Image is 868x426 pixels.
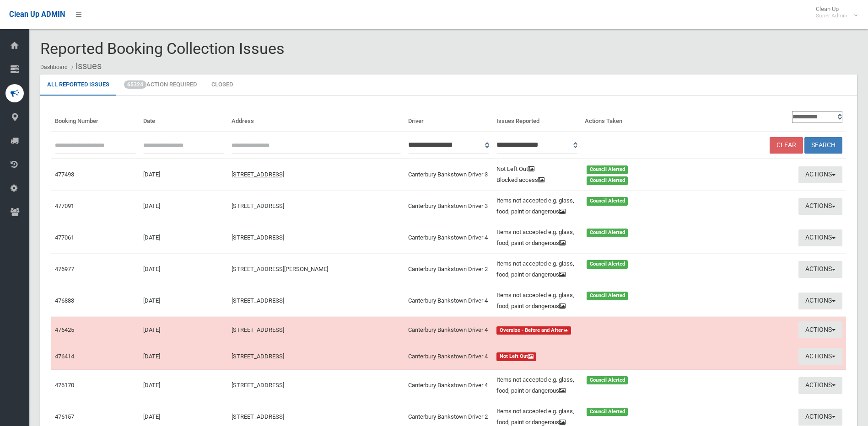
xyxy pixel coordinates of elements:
a: Oversize - Before and After [496,325,666,335]
a: Clear [770,137,803,154]
button: Actions [798,293,842,309]
th: Actions Taken [581,106,669,132]
button: Actions [798,348,842,365]
a: Items not accepted e.g. glass, food, paint or dangerous Council Alerted [496,290,666,312]
a: Dashboard [40,64,68,70]
td: [STREET_ADDRESS] [228,222,404,254]
td: Canterbury Bankstown Driver 4 [404,222,493,254]
div: Items not accepted e.g. glass, food, paint or dangerous [491,195,581,217]
a: Closed [205,75,240,96]
span: Clean Up ADMIN [9,10,65,19]
a: Not Left Out [496,351,666,362]
td: [STREET_ADDRESS] [228,285,404,317]
button: Actions [798,166,842,183]
span: Council Alerted [587,176,628,185]
td: [DATE] [140,191,228,222]
span: Not Left Out [496,352,537,361]
span: Clean Up [811,5,857,19]
a: 65324Action Required [117,75,204,96]
a: Items not accepted e.g. glass, food, paint or dangerous Council Alerted [496,374,666,396]
th: Booking Number [51,106,140,132]
a: 476425 [55,326,74,333]
td: [STREET_ADDRESS] [228,191,404,222]
div: Not Left Out [491,164,581,175]
td: [DATE] [140,222,228,254]
th: Driver [404,106,493,132]
span: Council Alerted [587,165,628,174]
td: [STREET_ADDRESS] [228,370,404,401]
div: Items not accepted e.g. glass, food, paint or dangerous [491,290,581,312]
a: Items not accepted e.g. glass, food, paint or dangerous Council Alerted [496,227,666,249]
td: [STREET_ADDRESS][PERSON_NAME] [228,254,404,285]
div: Items not accepted e.g. glass, food, paint or dangerous [491,227,581,249]
td: Canterbury Bankstown Driver 4 [404,317,493,343]
span: Oversize - Before and After [496,326,571,335]
th: Address [228,106,404,132]
td: [DATE] [140,343,228,370]
td: Canterbury Bankstown Driver 2 [404,254,493,285]
button: Actions [798,409,842,426]
span: Council Alerted [587,376,628,385]
td: Canterbury Bankstown Driver 3 [404,159,493,191]
a: 476414 [55,353,74,360]
td: [STREET_ADDRESS] [228,343,404,370]
button: Actions [798,198,842,215]
span: Council Alerted [587,292,628,300]
span: Reported Booking Collection Issues [40,39,285,58]
span: Council Alerted [587,229,628,237]
a: 477091 [55,202,74,209]
td: Canterbury Bankstown Driver 4 [404,285,493,317]
button: Actions [798,261,842,278]
span: Council Alerted [587,408,628,416]
a: 476170 [55,382,74,389]
td: Canterbury Bankstown Driver 3 [404,191,493,222]
td: [DATE] [140,254,228,285]
li: Issues [69,58,102,75]
button: Search [804,137,842,154]
span: 65324 [124,80,146,89]
td: Canterbury Bankstown Driver 4 [404,370,493,401]
a: Items not accepted e.g. glass, food, paint or dangerous Council Alerted [496,258,666,280]
div: Blocked access [491,175,581,186]
button: Actions [798,321,842,338]
a: All Reported Issues [40,75,116,96]
a: 476157 [55,413,74,420]
td: [DATE] [140,317,228,343]
a: 476977 [55,266,74,272]
div: Items not accepted e.g. glass, food, paint or dangerous [491,258,581,280]
td: Canterbury Bankstown Driver 4 [404,343,493,370]
th: Issues Reported [493,106,581,132]
td: [DATE] [140,159,228,191]
td: [DATE] [140,285,228,317]
span: Council Alerted [587,197,628,206]
a: Items not accepted e.g. glass, food, paint or dangerous Council Alerted [496,195,666,217]
a: 477493 [55,171,74,178]
td: [STREET_ADDRESS] [228,317,404,343]
small: Super Admin [816,12,847,19]
a: 476883 [55,297,74,304]
a: 477061 [55,234,74,241]
span: Council Alerted [587,260,628,269]
button: Actions [798,377,842,394]
div: Items not accepted e.g. glass, food, paint or dangerous [491,374,581,396]
td: [DATE] [140,370,228,401]
th: Date [140,106,228,132]
button: Actions [798,229,842,246]
td: [STREET_ADDRESS] [228,159,404,191]
a: Not Left Out Council Alerted Blocked access Council Alerted [496,164,666,186]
